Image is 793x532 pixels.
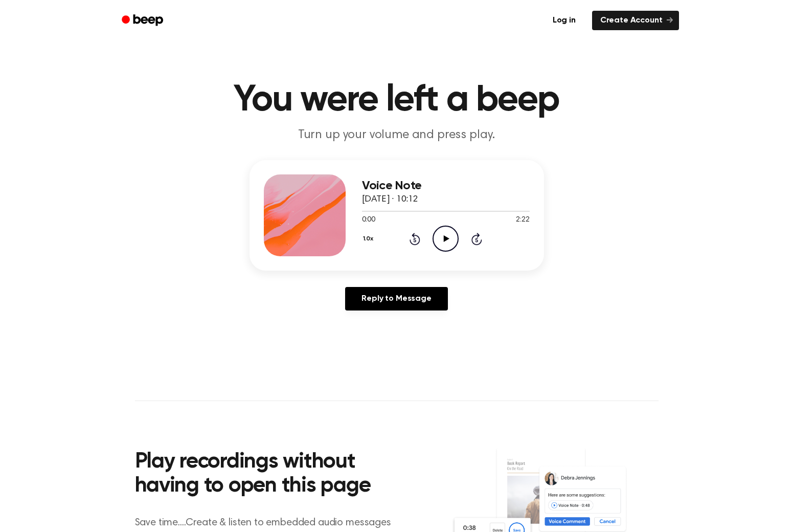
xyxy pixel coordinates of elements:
span: 0:00 [362,215,375,226]
span: [DATE] · 10:12 [362,195,418,204]
a: Reply to Message [345,287,447,311]
a: Create Account [592,11,679,30]
a: Beep [115,11,172,31]
p: Turn up your volume and press play. [200,127,593,144]
a: Log in [542,9,586,32]
h3: Voice Note [362,179,530,193]
button: 1.0x [362,230,377,248]
h2: Play recordings without having to open this page [135,450,411,499]
h1: You were left a beep [135,82,659,119]
span: 2:22 [516,215,529,226]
